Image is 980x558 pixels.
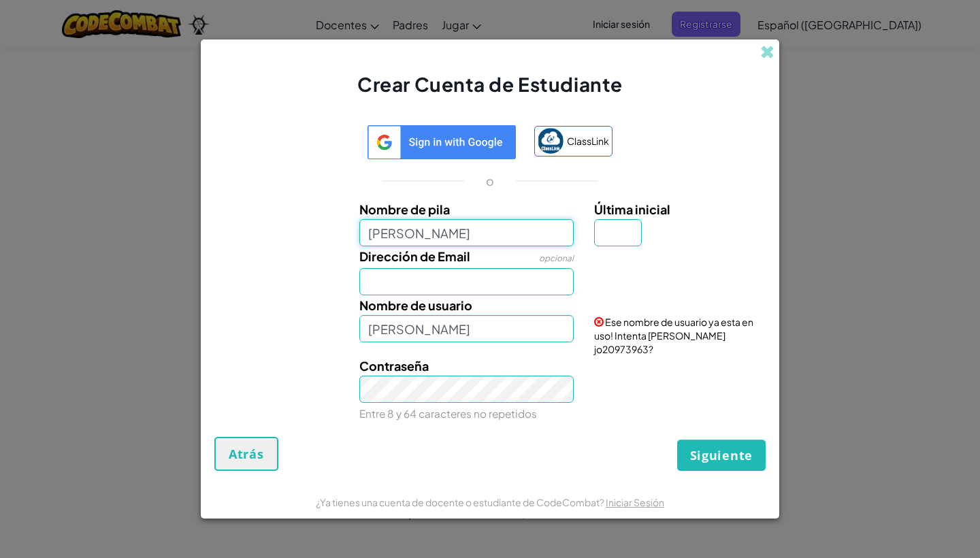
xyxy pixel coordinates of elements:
button: Atrás [214,437,278,471]
span: Nombre de pila [359,201,450,217]
span: Nombre de usuario [359,297,472,313]
span: Siguiente [690,447,753,463]
span: Última inicial [594,201,670,217]
span: Atrás [229,446,264,462]
small: Entre 8 y 64 caracteres no repetidos [359,407,537,420]
span: ClassLink [567,131,609,151]
img: classlink-logo-small.png [538,128,563,154]
a: Iniciar Sesión [606,496,664,508]
span: ¿Ya tienes una cuenta de docente o estudiante de CodeCombat? [316,496,606,508]
button: Siguiente [677,440,766,471]
span: Contraseña [359,358,429,374]
span: Crear Cuenta de Estudiante [357,72,623,96]
span: Ese nombre de usuario ya esta en uso! Intenta [PERSON_NAME] jo20973963? [594,316,753,355]
span: opcional [539,253,574,263]
span: Dirección de Email [359,248,470,264]
p: o [486,173,494,189]
img: log-in-google-sso-generic.svg [367,125,517,159]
